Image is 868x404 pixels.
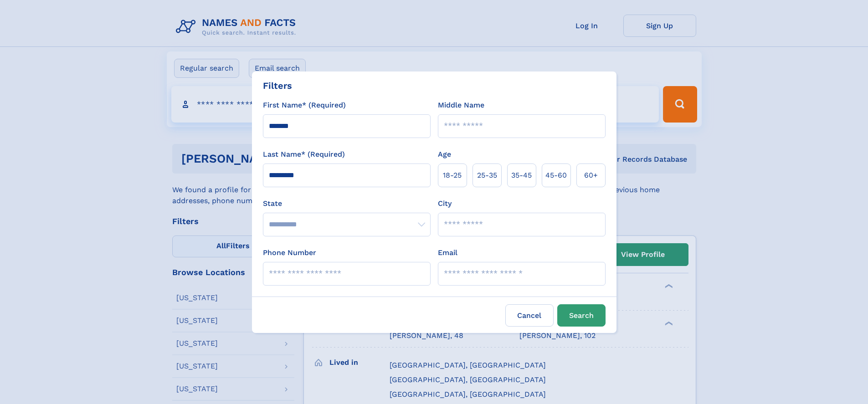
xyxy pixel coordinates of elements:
[263,100,346,111] label: First Name* (Required)
[545,170,567,181] span: 45‑60
[584,170,598,181] span: 60+
[438,198,452,209] label: City
[511,170,532,181] span: 35‑45
[477,170,497,181] span: 25‑35
[438,100,484,111] label: Middle Name
[505,304,554,327] label: Cancel
[263,149,345,160] label: Last Name* (Required)
[443,170,462,181] span: 18‑25
[438,247,457,258] label: Email
[557,304,606,327] button: Search
[263,79,292,92] div: Filters
[263,198,431,209] label: State
[263,247,316,258] label: Phone Number
[438,149,451,160] label: Age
